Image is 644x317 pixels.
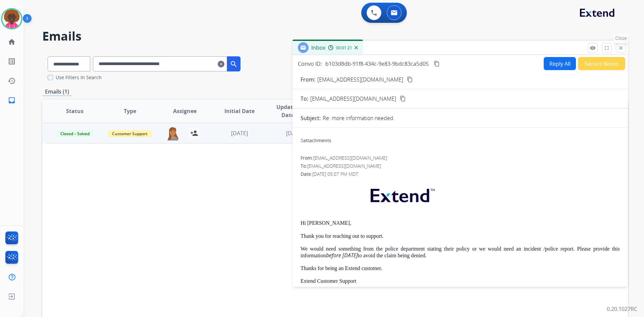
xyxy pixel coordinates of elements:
[301,163,620,169] div: To:
[313,155,387,161] span: [EMAIL_ADDRESS][DOMAIN_NAME]
[616,43,626,53] button: Close
[230,60,238,68] mat-icon: search
[301,137,303,144] span: 0
[301,265,620,271] p: Thanks for being an Extend customer.
[224,107,255,115] span: Initial Date
[42,30,628,43] h2: Emails
[301,137,331,144] div: attachments
[434,61,440,67] mat-icon: content_copy
[301,171,620,177] div: Date:
[273,103,303,119] span: Updated Date
[307,163,381,169] span: [EMAIL_ADDRESS][DOMAIN_NAME]
[301,75,315,84] p: From:
[124,107,136,115] span: Type
[400,96,406,102] mat-icon: content_copy
[311,44,325,51] span: Inbox
[8,77,16,85] mat-icon: history
[190,129,198,137] mat-icon: person_add
[301,278,620,284] p: Extend Customer Support
[607,305,637,313] p: 0.20.1027RC
[590,45,596,51] mat-icon: remove_red_eye
[604,45,610,51] mat-icon: fullscreen
[286,129,303,137] span: [DATE]
[336,45,352,51] span: 00:01:21
[56,74,102,81] label: Use Filters In Search
[301,114,321,122] p: Subject:
[310,95,396,103] span: [EMAIL_ADDRESS][DOMAIN_NAME]
[544,57,576,70] button: Reply All
[325,60,429,67] span: b103d8db-91f8-434c-9e83-9bdc83ca5d05
[317,75,403,84] p: [EMAIL_ADDRESS][DOMAIN_NAME]
[8,96,16,104] mat-icon: inbox
[312,171,358,177] span: [DATE] 05:07 PM MDT
[218,60,224,68] mat-icon: clear
[2,9,21,28] img: avatar
[618,45,624,51] mat-icon: close
[613,33,629,43] p: Close
[301,246,620,259] p: We would need something from the police department stating their policy or we would need an incid...
[56,130,94,137] span: Closed – Solved
[578,57,625,70] button: Secure Notes
[298,60,322,68] p: Convo ID:
[173,107,197,115] span: Assignee
[42,88,72,96] p: Emails (1)
[301,155,620,161] div: From:
[323,114,395,122] p: Re: more information needed.
[362,181,441,207] img: extend.png
[8,38,16,46] mat-icon: home
[8,57,16,65] mat-icon: list_alt
[166,126,179,141] img: agent-avatar
[231,129,248,137] span: [DATE]
[407,76,413,83] mat-icon: content_copy
[108,130,152,137] span: Customer Support
[301,220,620,226] p: Hi [PERSON_NAME],
[66,107,84,115] span: Status
[301,95,308,103] p: To:
[326,252,358,259] strong: before [DATE]
[301,233,620,239] p: Thank you for reaching out to support.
